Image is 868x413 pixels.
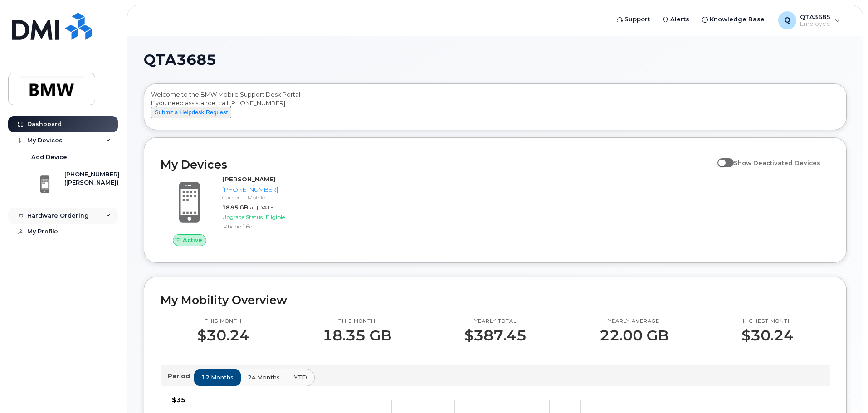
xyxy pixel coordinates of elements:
[322,327,391,344] p: 18.35 GB
[222,185,316,194] div: [PHONE_NUMBER]
[172,396,185,404] tspan: $35
[183,236,202,244] span: Active
[829,374,861,406] iframe: Messenger Launcher
[600,327,668,344] p: 22.00 GB
[266,214,285,220] span: Eligible
[464,327,527,344] p: $387.45
[222,175,276,183] strong: [PERSON_NAME]
[161,293,830,307] h2: My Mobility Overview
[197,318,249,325] p: This month
[600,318,668,325] p: Yearly average
[197,327,249,344] p: $30.24
[168,372,194,380] p: Period
[222,223,316,230] div: iPhone 16e
[222,194,316,201] div: Carrier: T-Mobile
[161,158,713,171] h2: My Devices
[161,175,320,246] a: Active[PERSON_NAME][PHONE_NUMBER]Carrier: T-Mobile18.95 GBat [DATE]Upgrade Status:EligibleiPhone 16e
[294,373,307,382] span: YTD
[144,53,216,67] span: QTA3685
[151,107,231,118] button: Submit a Helpdesk Request
[222,214,264,220] span: Upgrade Status:
[222,204,248,211] span: 18.95 GB
[151,108,231,116] a: Submit a Helpdesk Request
[717,154,725,161] input: Show Deactivated Devices
[741,318,794,325] p: Highest month
[322,318,391,325] p: This month
[151,90,839,126] div: Welcome to the BMW Mobile Support Desk Portal If you need assistance, call [PHONE_NUMBER].
[248,373,280,382] span: 24 months
[250,204,276,211] span: at [DATE]
[464,318,527,325] p: Yearly total
[741,327,794,344] p: $30.24
[734,159,820,166] span: Show Deactivated Devices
